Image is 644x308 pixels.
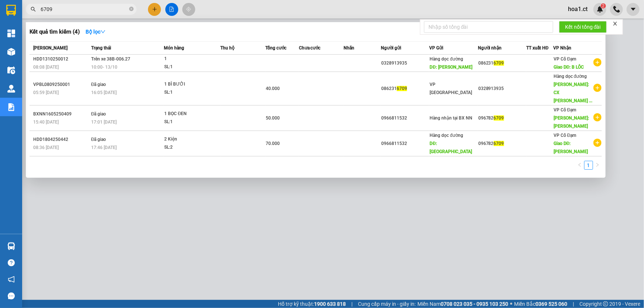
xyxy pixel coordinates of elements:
span: plus-circle [593,84,602,92]
button: right [593,161,602,170]
div: 0328913935 [478,85,526,93]
li: Previous Page [575,161,584,170]
div: BXNN1605250409 [33,110,89,118]
img: solution-icon [7,103,15,111]
span: Hàng dọc đường [430,133,463,138]
span: close-circle [129,6,134,13]
span: 70.000 [266,141,280,146]
div: 0966811532 [381,140,429,148]
img: warehouse-icon [7,48,15,56]
span: Giao DĐ: B LÔC [554,65,584,70]
input: Tìm tên, số ĐT hoặc mã đơn [41,5,128,13]
img: warehouse-icon [7,242,15,250]
img: logo-vxr [6,5,16,16]
span: [PERSON_NAME] [33,45,68,51]
button: left [575,161,584,170]
div: 0328913935 [381,59,429,67]
span: DĐ: [PERSON_NAME] [430,65,472,70]
span: plus-circle [593,139,602,147]
span: VP [GEOGRAPHIC_DATA] [430,82,472,95]
div: SL: 1 [164,63,220,71]
span: Hàng nhận tại BX NN [430,115,472,121]
img: warehouse-icon [7,66,15,74]
span: 08:36 [DATE] [33,145,59,150]
span: 05:59 [DATE] [33,90,59,95]
span: search [31,7,36,12]
span: TT xuất HĐ [526,45,549,51]
span: 6709 [494,115,504,121]
span: Hàng dọc đường [554,74,587,79]
input: Nhập số tổng đài [424,21,553,33]
span: 40.000 [266,86,280,91]
div: 1 BÌ BƯỞI [164,80,220,89]
span: plus-circle [593,58,602,66]
span: VP Nhận [553,45,571,51]
span: Đã giao [91,137,106,142]
span: Đã giao [91,82,106,87]
span: Kết nối tổng đài [565,23,601,31]
span: Nhãn [344,45,354,51]
a: 1 [585,161,593,169]
span: 08:08 [DATE] [33,65,59,70]
span: close [613,21,618,26]
span: VP Cổ Đạm [554,107,576,113]
span: notification [8,276,15,283]
div: 086231 [478,59,526,67]
div: HDD1804250442 [33,136,89,143]
span: Món hàng [164,45,184,51]
div: 1 [164,55,220,63]
span: plus-circle [593,113,602,121]
h3: Kết quả tìm kiếm ( 4 ) [30,28,80,36]
span: 17:01 [DATE] [91,120,117,125]
span: 50.000 [266,115,280,121]
span: Người gửi [381,45,401,51]
span: 16:05 [DATE] [91,90,117,95]
div: 1 BỌC ĐEN [164,110,220,118]
span: Đã giao [91,111,106,117]
div: 0966811532 [381,114,429,122]
span: right [595,163,600,167]
span: VP Cổ Đạm [554,133,576,138]
li: 1 [584,161,593,170]
span: 10:00 - 13/10 [91,65,117,70]
span: 6709 [494,60,504,66]
span: 6709 [494,141,504,146]
span: [PERSON_NAME]: CX [PERSON_NAME] ... [554,82,592,103]
div: 086231 [381,85,429,93]
strong: Bộ lọc [86,29,106,35]
span: VP Gửi [429,45,443,51]
div: SL: 2 [164,143,220,152]
span: 17:46 [DATE] [91,145,117,150]
img: warehouse-icon [7,85,15,93]
span: Chưa cước [299,45,321,51]
img: dashboard-icon [7,30,15,37]
span: 15:40 [DATE] [33,120,59,125]
div: SL: 1 [164,118,220,126]
li: Next Page [593,161,602,170]
span: question-circle [8,259,15,266]
span: VP Cổ Đạm [554,56,576,62]
button: Bộ lọcdown [80,26,111,38]
span: 6709 [397,86,407,91]
div: SL: 1 [164,89,220,97]
span: Trên xe 38B-006.27 [91,56,130,62]
span: Hàng dọc đường [430,56,463,62]
span: Tổng cước [265,45,286,51]
span: Người nhận [478,45,502,51]
div: 096782 [478,114,526,122]
span: Thu hộ [220,45,234,51]
span: close-circle [129,7,134,11]
span: left [578,163,582,167]
div: VPBL0809250001 [33,81,89,89]
span: Giao DĐ: [PERSON_NAME] [554,141,588,154]
span: down [100,29,106,34]
div: 2 Kiện [164,135,220,143]
div: 096782 [478,140,526,148]
span: DĐ: [GEOGRAPHIC_DATA] [430,141,472,154]
span: message [8,293,15,300]
span: Trạng thái [91,45,111,51]
div: HDD1310250012 [33,55,89,63]
button: Kết nối tổng đài [559,21,607,33]
span: [PERSON_NAME]: [PERSON_NAME] [554,115,589,129]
